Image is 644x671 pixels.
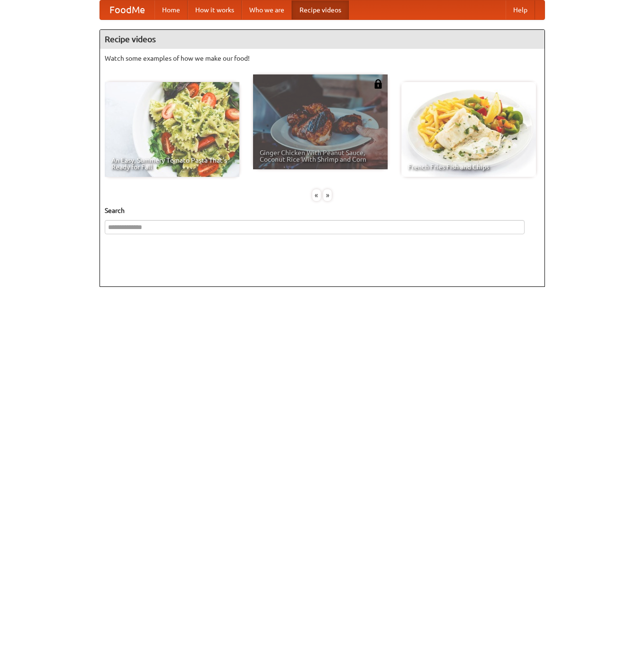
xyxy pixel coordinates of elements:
a: Help [506,0,535,19]
div: « [312,189,321,201]
p: Watch some examples of how we make our food! [105,54,540,63]
img: 483408.png [373,79,383,89]
span: French Fries Fish and Chips [408,164,529,170]
h4: Recipe videos [100,30,544,49]
a: How it works [188,0,242,19]
h5: Search [105,206,540,215]
a: An Easy, Summery Tomato Pasta That's Ready for Fall [105,82,239,177]
a: FoodMe [100,0,154,19]
a: Recipe videos [292,0,349,19]
a: French Fries Fish and Chips [401,82,536,177]
div: » [323,189,332,201]
a: Who we are [242,0,292,19]
a: Home [154,0,188,19]
span: An Easy, Summery Tomato Pasta That's Ready for Fall [111,157,233,170]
